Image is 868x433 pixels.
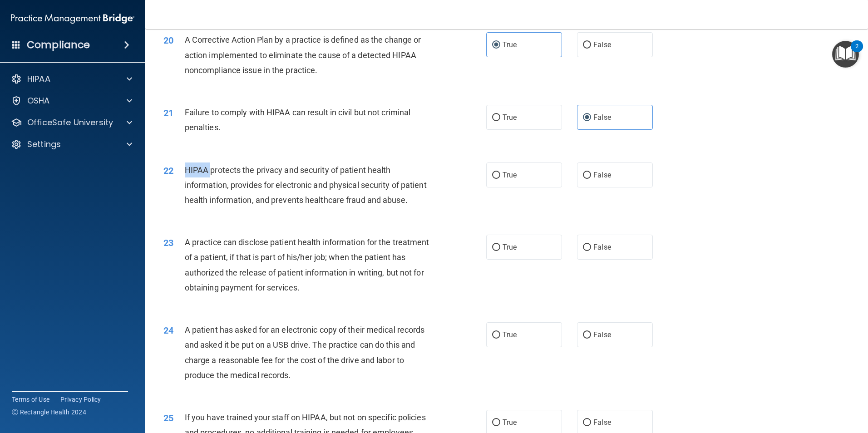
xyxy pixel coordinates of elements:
input: True [492,42,500,49]
span: Ⓒ Rectangle Health 2024 [12,408,86,417]
span: 24 [163,325,173,336]
span: True [503,330,517,339]
div: 2 [855,46,858,58]
input: True [492,419,500,426]
input: True [492,244,500,251]
img: PMB logo [11,10,134,28]
input: False [583,244,591,251]
span: True [503,418,517,427]
span: A practice can disclose patient health information for the treatment of a patient, if that is par... [185,237,429,292]
span: True [503,243,517,251]
span: 25 [163,413,173,423]
input: False [583,42,591,49]
p: OSHA [27,95,50,106]
p: Settings [27,139,61,150]
input: True [492,114,500,121]
a: OfficeSafe University [11,117,132,128]
input: False [583,172,591,179]
a: HIPAA [11,74,132,84]
span: True [503,40,517,49]
a: Settings [11,139,132,150]
span: False [593,418,611,427]
span: 20 [163,35,173,46]
span: A patient has asked for an electronic copy of their medical records and asked it be put on a USB ... [185,325,425,380]
span: True [503,171,517,179]
span: False [593,113,611,122]
span: True [503,113,517,122]
span: False [593,243,611,251]
input: False [583,332,591,339]
input: False [583,419,591,426]
a: Terms of Use [12,395,49,404]
span: HIPAA protects the privacy and security of patient health information, provides for electronic an... [185,165,427,205]
h4: Compliance [27,39,90,51]
span: Failure to comply with HIPAA can result in civil but not criminal penalties. [185,108,411,132]
span: 21 [163,108,173,118]
span: False [593,40,611,49]
span: 22 [163,165,173,176]
input: False [583,114,591,121]
a: OSHA [11,95,132,106]
a: Privacy Policy [60,395,101,404]
input: True [492,172,500,179]
p: OfficeSafe University [27,117,113,128]
p: HIPAA [27,74,50,84]
button: Open Resource Center, 2 new notifications [832,41,859,68]
span: A Corrective Action Plan by a practice is defined as the change or action implemented to eliminat... [185,35,421,74]
span: False [593,330,611,339]
input: True [492,332,500,339]
span: 23 [163,237,173,248]
span: False [593,171,611,179]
